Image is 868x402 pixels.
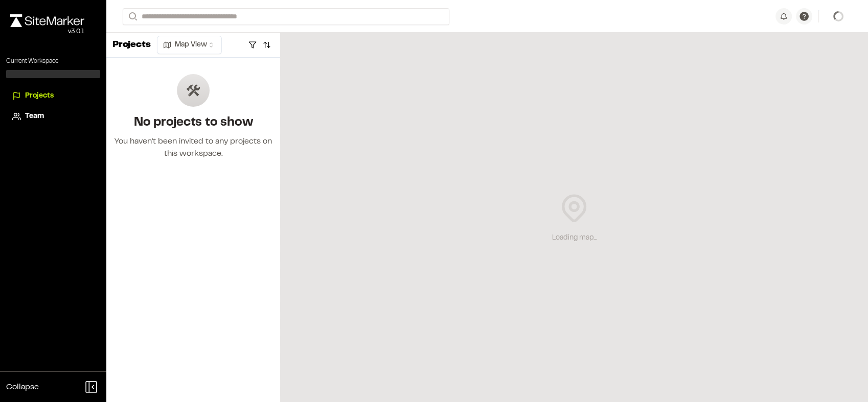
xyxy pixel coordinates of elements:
[552,232,597,244] div: Loading map...
[12,90,94,102] a: Projects
[25,90,54,102] span: Projects
[25,111,44,122] span: Team
[6,57,100,66] p: Current Workspace
[10,27,84,36] div: Oh geez...please don't...
[6,381,39,393] span: Collapse
[115,135,272,160] div: You haven't been invited to any projects on this workspace.
[115,115,272,131] h2: No projects to show
[112,38,151,52] p: Projects
[123,8,141,25] button: Search
[12,111,94,122] a: Team
[10,14,84,27] img: rebrand.png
